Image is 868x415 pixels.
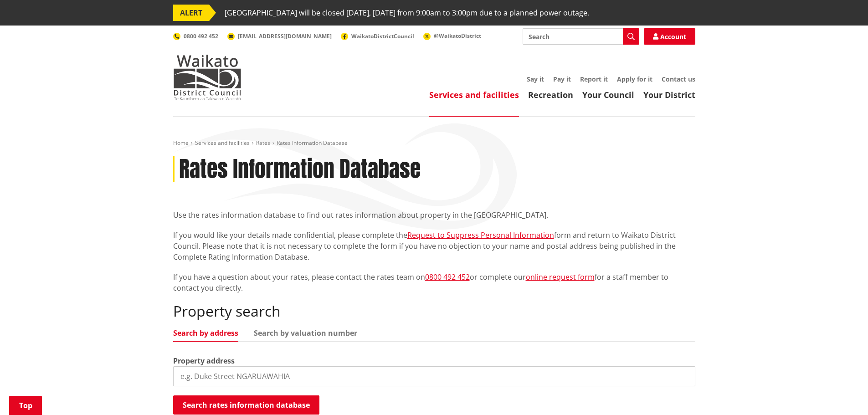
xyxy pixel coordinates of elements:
[9,396,42,415] a: Top
[617,75,652,83] a: Apply for it
[225,5,589,21] span: [GEOGRAPHIC_DATA] will be closed [DATE], [DATE] from 9:00am to 3:00pm due to a planned power outage.
[184,32,218,40] span: 0800 492 452
[173,32,218,40] a: 0800 492 452
[238,32,332,40] span: [EMAIL_ADDRESS][DOMAIN_NAME]
[553,75,571,83] a: Pay it
[434,32,481,40] span: @WaikatoDistrict
[256,139,270,147] a: Rates
[523,28,639,45] input: Search input
[179,156,421,183] h1: Rates Information Database
[528,89,573,100] a: Recreation
[582,89,634,100] a: Your Council
[173,55,241,100] img: Waikato District Council - Te Kaunihera aa Takiwaa o Waikato
[254,329,357,337] a: Search by valuation number
[341,32,414,40] a: WaikatoDistrictCouncil
[643,89,695,100] a: Your District
[173,5,209,21] span: ALERT
[173,366,695,386] input: e.g. Duke Street NGARUAWAHIA
[195,139,250,147] a: Services and facilities
[580,75,608,83] a: Report it
[173,329,238,337] a: Search by address
[351,32,414,40] span: WaikatoDistrictCouncil
[423,32,481,40] a: @WaikatoDistrict
[527,75,544,83] a: Say it
[173,355,235,366] label: Property address
[429,89,519,100] a: Services and facilities
[173,230,695,262] p: If you would like your details made confidential, please complete the form and return to Waikato ...
[526,272,595,282] a: online request form
[173,302,695,320] h2: Property search
[425,272,470,282] a: 0800 492 452
[173,139,189,147] a: Home
[173,272,695,293] p: If you have a question about your rates, please contact the rates team on or complete our for a s...
[227,32,332,40] a: [EMAIL_ADDRESS][DOMAIN_NAME]
[407,230,554,240] a: Request to Suppress Personal Information
[644,28,695,45] a: Account
[173,395,319,415] button: Search rates information database
[277,139,348,147] span: Rates Information Database
[173,210,695,220] p: Use the rates information database to find out rates information about property in the [GEOGRAPHI...
[662,75,695,83] a: Contact us
[173,139,695,147] nav: breadcrumb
